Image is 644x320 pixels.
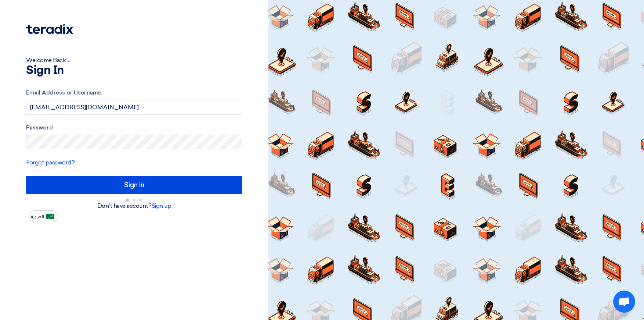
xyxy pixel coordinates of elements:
a: Forgot password? [26,159,75,166]
input: Enter your business email or username [26,100,242,115]
a: Sign up [152,202,171,209]
input: Sign in [26,176,242,194]
div: Don't have account? [26,202,242,210]
img: Teradix logo [26,24,73,34]
a: Open chat [613,291,635,313]
label: Password [26,124,242,132]
img: ar-AR.png [46,214,54,219]
div: Welcome Back ... [26,56,242,65]
button: العربية [29,210,58,222]
label: Email Address or Username [26,89,242,97]
h1: Sign In [26,65,242,77]
span: العربية [31,214,44,219]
